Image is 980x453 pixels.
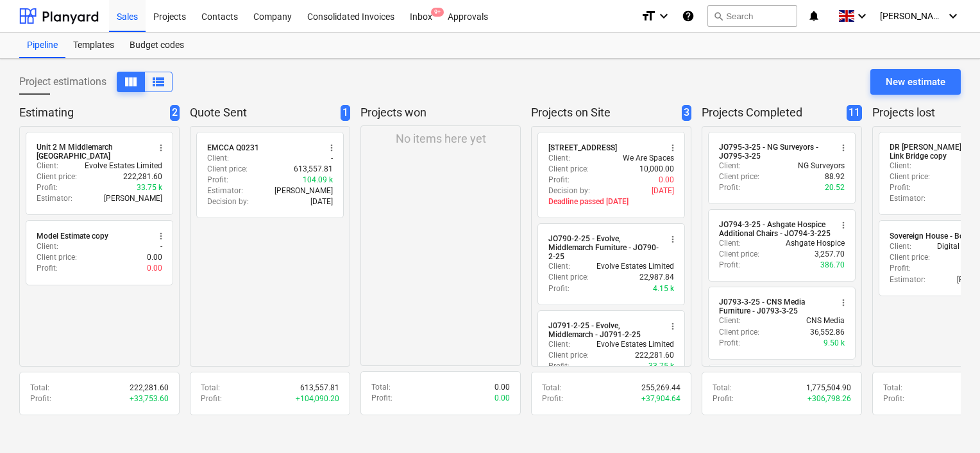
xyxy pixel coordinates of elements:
p: Estimator : [207,186,243,196]
p: [PERSON_NAME] [104,193,162,204]
p: Projects won [360,105,516,120]
p: NG Surveyors [798,161,845,171]
div: J0791-2-25 - Evolve, Middlemarch - J0791-2-25 [548,321,660,339]
p: [DATE] [652,186,674,196]
p: Profit : [542,394,563,405]
p: 1,775,504.90 [806,383,851,393]
p: We Are Spaces [623,153,674,164]
div: JO795-3-25 - NG Surveyors - JO795-3-25 [719,143,831,161]
i: notifications [807,8,820,24]
a: Templates [65,33,122,58]
div: EMCCA Q0231 [207,143,259,153]
p: No items here yet [396,131,486,147]
p: 386.70 [820,260,845,271]
i: Knowledge base [682,8,695,24]
p: Client price : [548,164,589,175]
div: Model Estimate copy [37,232,108,242]
p: Client price : [890,253,930,264]
span: 3 [682,105,691,121]
p: Evolve Estates Limited [596,262,674,273]
a: Budget codes [122,33,192,58]
button: Search [707,5,797,27]
p: [PERSON_NAME] [275,186,333,196]
span: 11 [847,105,862,121]
p: Profit : [719,260,740,271]
p: 0.00 [494,393,510,404]
p: Projects Completed [702,105,841,121]
p: Client price : [207,164,248,175]
p: Total : [201,383,220,393]
p: Profit : [201,394,222,405]
p: Decision by : [207,197,249,208]
p: 104.09 k [303,175,333,186]
div: [STREET_ADDRESS] [548,143,617,153]
p: Profit : [713,394,734,405]
p: Client price : [37,171,77,182]
p: 0.00 [659,175,674,186]
p: Profit : [548,283,570,294]
p: Profit : [548,361,570,372]
p: Profit : [37,182,58,193]
button: New estimate [870,69,961,95]
p: Estimator : [890,193,925,204]
p: Estimator : [890,274,925,285]
p: - [331,153,333,164]
span: more_vert [156,143,166,153]
p: 222,281.60 [130,383,169,393]
span: 1 [341,105,350,121]
p: Projects on Site [531,105,677,121]
p: Client price : [37,253,77,264]
p: 613,557.81 [294,164,333,175]
p: 9.50 k [824,338,845,349]
div: New estimate [886,74,945,90]
i: keyboard_arrow_down [854,8,870,24]
p: 36,552.86 [810,327,845,338]
p: Client price : [719,250,759,260]
p: Estimator : [37,193,72,204]
i: keyboard_arrow_down [945,8,961,24]
span: 2 [170,105,180,121]
p: - [160,242,162,253]
p: 88.92 [825,171,845,182]
p: 22,987.84 [639,273,674,283]
p: Deadline passed [DATE] [548,197,674,208]
p: 20.52 [825,182,845,193]
span: 9+ [431,8,444,17]
p: Client price : [548,273,589,283]
p: Client : [548,339,570,350]
p: Evolve Estates Limited [596,339,674,350]
span: View as columns [151,74,166,90]
span: more_vert [668,143,678,153]
span: search [713,11,723,21]
p: 222,281.60 [635,350,674,361]
p: + 37,904.64 [641,394,680,405]
p: + 104,090.20 [296,394,339,405]
p: Client : [890,242,911,253]
p: Ashgate Hospice [786,238,845,249]
i: keyboard_arrow_down [656,8,672,24]
p: 33.75 k [137,182,162,193]
div: J0793-3-25 - CNS Media Furniture - J0793-3-25 [719,298,831,316]
p: Total : [542,383,561,393]
div: JO790-2-25 - Evolve, Middlemarch Furniture - JO790-2-25 [548,235,660,262]
p: Client : [37,161,58,171]
i: format_size [641,8,656,24]
span: more_vert [838,220,849,230]
span: [PERSON_NAME] [880,11,944,21]
span: more_vert [668,235,678,245]
p: Profit : [883,394,904,405]
p: 0.00 [147,264,162,274]
p: Client price : [548,350,589,361]
p: Total : [30,383,49,393]
p: Decision by : [548,186,590,196]
p: Client price : [890,171,930,182]
p: Client : [207,153,229,164]
div: Unit 2 M Middlemarch [GEOGRAPHIC_DATA] [37,143,148,161]
p: Profit : [548,175,570,186]
p: + 306,798.26 [807,394,851,405]
p: 222,281.60 [123,171,162,182]
p: 10,000.00 [639,164,674,175]
p: [DATE] [310,197,333,208]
